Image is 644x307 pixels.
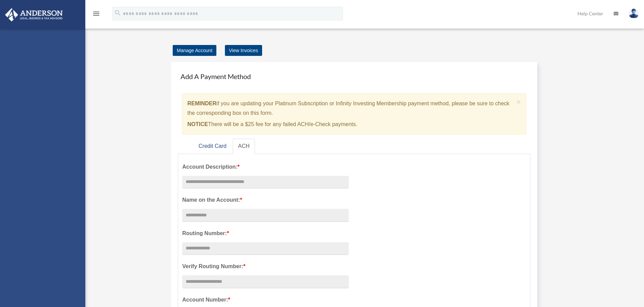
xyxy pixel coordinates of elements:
[182,229,349,238] label: Routing Number:
[178,69,530,84] h4: Add A Payment Method
[629,9,639,18] img: User Pic
[193,139,232,154] a: Credit Card
[517,98,521,106] span: ×
[182,195,349,205] label: Name on the Account:
[517,98,521,105] button: Close
[114,9,121,17] i: search
[3,8,65,21] img: Anderson Advisors Platinum Portal
[187,120,514,129] p: There will be a $25 fee for any failed ACH/e-Check payments.
[173,45,216,56] a: Manage Account
[187,101,216,106] strong: REMINDER
[233,139,255,154] a: ACH
[182,93,526,135] div: if you are updating your Platinum Subscription or Infinity Investing Membership payment method, p...
[225,45,262,56] a: View Invoices
[182,295,349,305] label: Account Number:
[182,262,349,271] label: Verify Routing Number:
[92,12,100,18] a: menu
[187,121,208,127] strong: NOTICE
[92,10,100,18] i: menu
[182,162,349,172] label: Account Description:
